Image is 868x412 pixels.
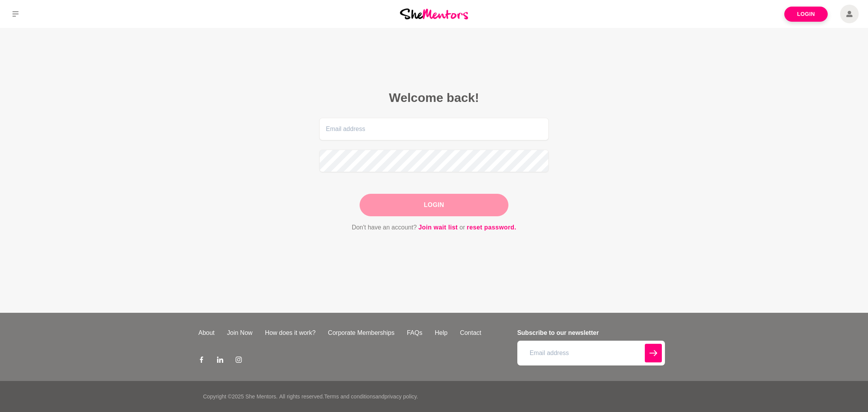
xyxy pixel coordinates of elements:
[319,118,549,140] input: Email address
[221,328,259,338] a: Join Now
[384,393,417,400] a: privacy policy
[319,90,549,105] h2: Welcome back!
[429,328,454,338] a: Help
[279,393,418,401] p: All rights reserved. and .
[322,328,401,338] a: Corporate Memberships
[324,393,375,400] a: Terms and conditions
[401,328,429,338] a: FAQs
[259,328,322,338] a: How does it work?
[217,356,223,365] a: LinkedIn
[454,328,487,338] a: Contact
[236,356,242,365] a: Instagram
[203,393,277,401] p: Copyright © 2025 She Mentors .
[467,222,517,233] a: reset password.
[319,222,549,233] p: Don't have an account? or
[418,222,458,233] a: Join wait list
[198,356,205,365] a: Facebook
[517,328,665,338] h4: Subscribe to our newsletter
[400,9,468,19] img: She Mentors Logo
[517,341,665,365] input: Email address
[784,7,828,22] a: Login
[192,328,221,338] a: About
